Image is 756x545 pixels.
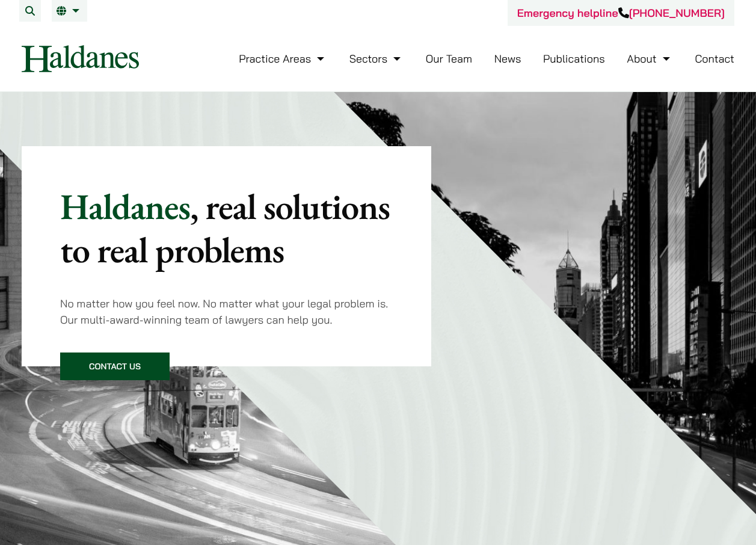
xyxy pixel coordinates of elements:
[627,52,672,66] a: About
[60,353,170,380] a: Contact Us
[695,52,734,66] a: Contact
[494,52,521,66] a: News
[60,185,393,271] p: Haldanes
[349,52,404,66] a: Sectors
[426,52,472,66] a: Our Team
[239,52,327,66] a: Practice Areas
[517,6,725,20] a: Emergency helpline[PHONE_NUMBER]
[57,6,82,16] a: EN
[22,45,139,72] img: Logo of Haldanes
[60,183,390,273] mark: , real solutions to real problems
[60,295,393,328] p: No matter how you feel now. No matter what your legal problem is. Our multi-award-winning team of...
[543,52,605,66] a: Publications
